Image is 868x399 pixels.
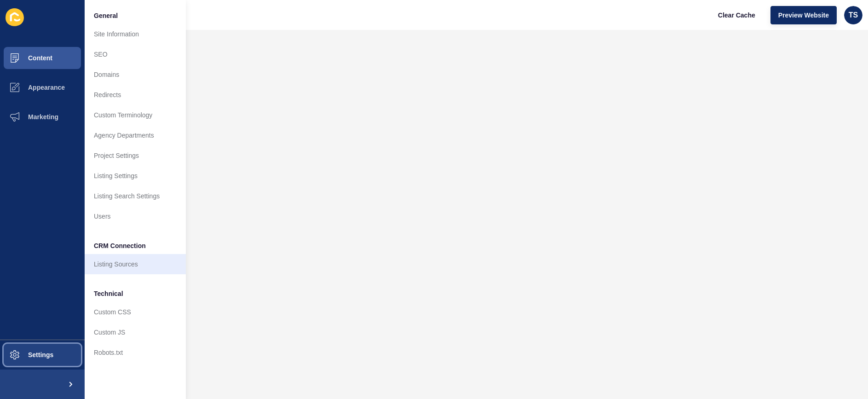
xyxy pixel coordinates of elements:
span: Preview Website [778,11,829,20]
a: Custom JS [85,322,186,342]
a: Custom CSS [85,302,186,322]
button: Clear Cache [710,6,763,24]
a: Users [85,206,186,226]
span: General [94,11,118,20]
a: Custom Terminology [85,105,186,125]
a: Project Settings [85,145,186,166]
a: Redirects [85,85,186,105]
span: Technical [94,289,123,298]
span: TS [849,11,858,20]
a: Site Information [85,24,186,44]
a: Listing Sources [85,254,186,274]
a: Robots.txt [85,342,186,363]
button: Preview Website [770,6,837,24]
a: SEO [85,44,186,64]
a: Listing Settings [85,166,186,186]
a: Listing Search Settings [85,186,186,206]
span: CRM Connection [94,241,146,250]
a: Domains [85,64,186,85]
a: Agency Departments [85,125,186,145]
span: Clear Cache [718,11,755,20]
